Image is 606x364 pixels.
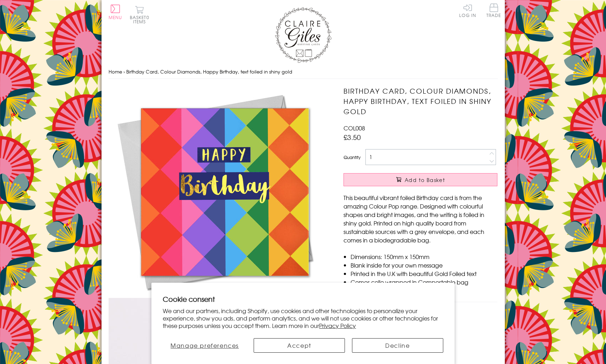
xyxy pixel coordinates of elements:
span: › [123,68,125,75]
span: COL008 [344,124,365,132]
li: Dimensions: 150mm x 150mm [351,252,497,261]
a: Trade [486,4,501,19]
img: Birthday Card, Colour Diamonds, Happy Birthday, text foiled in shiny gold [109,86,321,298]
span: Menu [109,14,122,20]
p: This beautiful vibrant foiled Birthday card is from the amazing Colour Pop range. Designed with c... [344,193,497,244]
li: Printed in the U.K with beautiful Gold Foiled text [351,269,497,278]
a: Home [109,68,122,75]
li: Blank inside for your own message [351,261,497,269]
label: Quantity [344,154,360,160]
img: Claire Giles Greetings Cards [275,7,331,63]
button: Accept [254,338,345,353]
button: Decline [352,338,443,353]
span: Add to Basket [405,176,445,183]
span: Trade [486,4,501,17]
span: Birthday Card, Colour Diamonds, Happy Birthday, text foiled in shiny gold [126,68,292,75]
span: £3.50 [344,132,361,142]
button: Add to Basket [344,173,497,186]
button: Menu [109,5,122,19]
nav: breadcrumbs [109,65,498,79]
span: 0 items [133,14,149,25]
p: We and our partners, including Shopify, use cookies and other technologies to personalize your ex... [163,307,443,329]
button: Basket0 items [130,6,149,24]
span: Manage preferences [171,341,239,350]
button: Manage preferences [163,338,247,353]
h2: Cookie consent [163,294,443,304]
li: Comes cello wrapped in Compostable bag [351,278,497,286]
a: Log In [459,4,476,17]
a: Privacy Policy [319,321,356,330]
h1: Birthday Card, Colour Diamonds, Happy Birthday, text foiled in shiny gold [344,86,497,116]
